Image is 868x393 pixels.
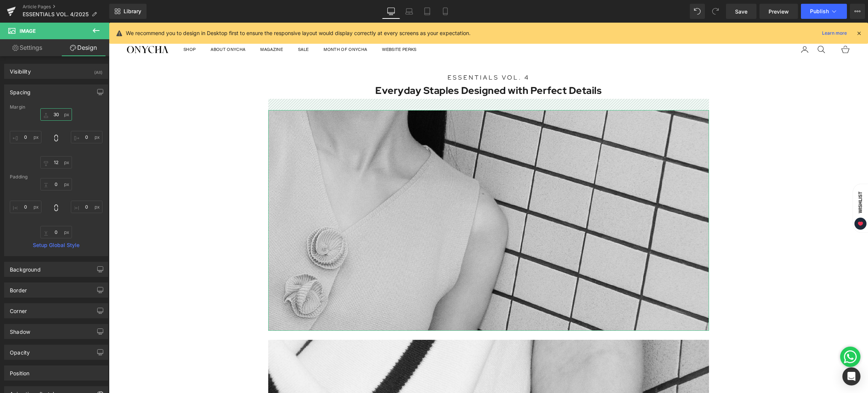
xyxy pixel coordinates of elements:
h1: ESSENTIALS VOL. 4 [159,50,600,60]
nav: Secondary navigation [691,22,741,31]
span: Publish [810,8,829,14]
a: SALE [189,23,200,31]
p: We recommend you to design in Desktop first to ensure the responsive layout would display correct... [126,29,471,37]
button: Publish [801,4,847,19]
a: Desktop [382,4,400,19]
span: Preview [769,8,789,15]
h1: Everyday Staples Designed with Perfect Details [159,60,600,76]
a: Laptop [400,4,418,19]
a: Learn more [819,29,850,38]
a: Mobile [436,4,454,19]
div: Open Intercom Messenger [842,367,860,385]
span: Library [124,8,141,15]
div: (All) [94,64,102,77]
input: 0 [71,131,102,143]
input: 0 [40,156,72,169]
summary: Shop [75,23,87,31]
div: Opacity [10,345,30,356]
input: 0 [71,201,102,213]
a: Design [56,39,111,56]
input: 0 [40,178,72,190]
p: FREE SHIPPING ALL OVER [GEOGRAPHIC_DATA] [328,4,431,11]
button: More [850,4,865,19]
input: 0 [10,201,41,213]
button: Redo [708,4,723,19]
div: Border [10,283,27,293]
nav: Primary navigation [75,23,676,31]
input: 0 [40,226,72,238]
span: Image [20,28,36,34]
a: Preview [759,4,798,19]
div: Background [10,262,41,273]
summary: About Onycha [102,23,136,31]
a: Website Perks [273,23,307,31]
div: Visibility [10,64,31,75]
button: Undo [690,4,705,19]
a: New Library [109,4,147,19]
div: Shadow [10,324,30,335]
span: ESSENTIALS VOL. 4/2025 [23,11,89,17]
input: 0 [40,108,72,121]
span: Save [735,8,747,15]
a: Month of Onycha [215,23,258,31]
a: Setup Global Style [10,242,102,248]
div: Position [10,366,29,376]
div: Margin [10,104,102,110]
div: Padding [10,174,102,180]
a: Tablet [418,4,436,19]
input: 0 [10,131,41,143]
a: Article Pages [23,4,109,10]
summary: Magazine [151,23,174,31]
div: Spacing [10,85,31,95]
div: Corner [10,304,27,314]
